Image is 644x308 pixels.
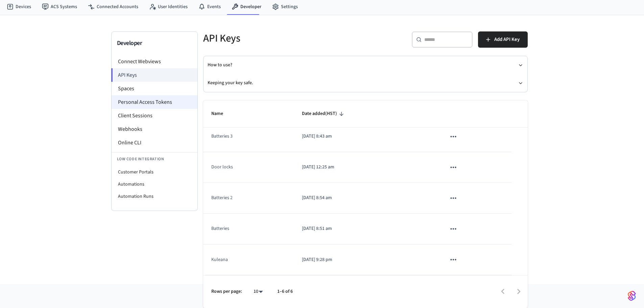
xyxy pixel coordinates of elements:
td: Batteries 3 [203,121,294,152]
p: [DATE] 9:28 pm [302,256,430,263]
h5: API Keys [203,31,361,45]
p: 1–6 of 6 [277,288,293,295]
span: Name [211,109,232,119]
td: Kuleana [203,244,294,275]
td: Door locks [203,152,294,183]
li: Customer Portals [112,166,197,178]
img: SeamLogoGradient.69752ec5.svg [628,290,636,301]
table: sticky table [203,63,528,275]
li: Spaces [112,82,197,95]
p: [DATE] 8:51 am [302,225,430,232]
a: Connected Accounts [82,1,144,13]
a: ACS Systems [37,1,82,13]
span: Date added(HST) [302,109,346,119]
li: Online CLI [112,136,197,149]
li: Client Sessions [112,109,197,122]
p: [DATE] 12:25 am [302,164,430,171]
a: User Identities [144,1,193,13]
span: Add API Key [494,35,520,44]
li: Connect Webviews [112,55,197,68]
a: Events [193,1,226,13]
button: How to use? [208,56,523,74]
div: 10 [250,287,266,297]
a: Settings [267,1,303,13]
button: Keeping your key safe. [208,74,523,92]
li: Automations [112,178,197,190]
li: Personal Access Tokens [112,95,197,109]
p: Rows per page: [211,288,242,295]
button: Add API Key [478,31,528,48]
a: Devices [1,1,37,13]
p: [DATE] 8:43 am [302,133,430,140]
td: Batteries [203,214,294,244]
td: Batteries 2 [203,183,294,214]
li: Webhooks [112,122,197,136]
li: Low Code Integration [112,152,197,166]
li: Automation Runs [112,190,197,203]
a: Developer [226,1,267,13]
li: API Keys [111,68,197,82]
h3: Developer [117,39,192,48]
p: [DATE] 8:54 am [302,194,430,202]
